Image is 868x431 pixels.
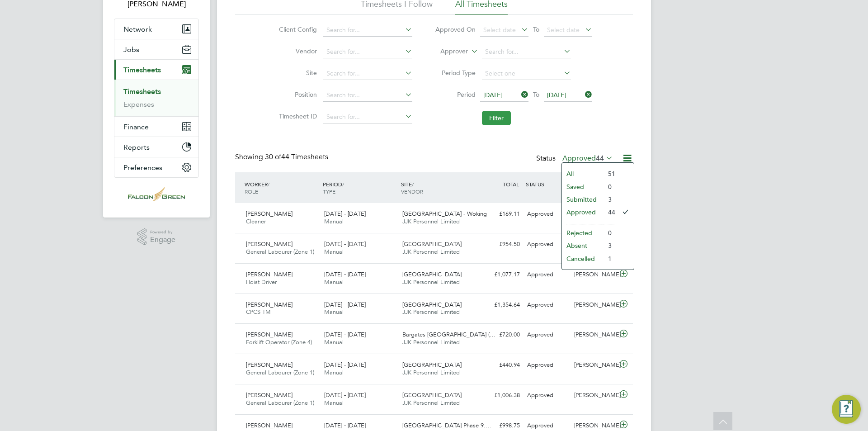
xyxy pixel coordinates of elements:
[402,399,460,407] span: JJK Personnel Limited
[476,388,524,403] div: £1,006.38
[342,180,344,188] span: /
[276,47,317,55] label: Vendor
[246,248,314,256] span: General Labourer (Zone 1)
[123,143,150,152] span: Reports
[476,237,524,252] div: £954.50
[265,152,328,161] span: 44 Timesheets
[123,100,154,109] a: Expenses
[324,338,344,346] span: Manual
[524,207,571,222] div: Approved
[246,218,266,225] span: Cleaner
[435,90,476,99] label: Period
[246,361,292,369] span: [PERSON_NAME]
[482,46,571,58] input: Search for...
[427,47,468,56] label: Approver
[503,180,519,188] span: TOTAL
[323,188,335,195] span: TYPE
[323,46,412,58] input: Search for...
[604,167,615,180] li: 51
[402,248,460,256] span: JJK Personnel Limited
[571,298,618,313] div: [PERSON_NAME]
[246,278,277,286] span: Hoist Driver
[482,111,511,125] button: Filter
[482,67,571,80] input: Select one
[401,188,423,195] span: VENDOR
[324,361,366,369] span: [DATE] - [DATE]
[402,270,462,278] span: [GEOGRAPHIC_DATA]
[402,369,460,376] span: JJK Personnel Limited
[246,240,292,248] span: [PERSON_NAME]
[324,240,366,248] span: [DATE] - [DATE]
[402,301,462,308] span: [GEOGRAPHIC_DATA]
[412,180,414,188] span: /
[402,391,462,399] span: [GEOGRAPHIC_DATA]
[832,395,861,424] button: Engage Resource Center
[324,391,366,399] span: [DATE] - [DATE]
[123,66,161,74] span: Timesheets
[114,117,198,137] button: Finance
[114,187,199,201] a: Go to home page
[114,137,198,157] button: Reports
[571,267,618,282] div: [PERSON_NAME]
[324,422,366,429] span: [DATE] - [DATE]
[562,252,604,265] li: Cancelled
[399,176,477,199] div: SITE
[246,270,292,278] span: [PERSON_NAME]
[402,338,460,346] span: JJK Personnel Limited
[530,24,542,35] span: To
[402,331,495,338] span: Bargates [GEOGRAPHIC_DATA] (…
[246,391,292,399] span: [PERSON_NAME]
[114,19,198,39] button: Network
[562,239,604,252] li: Absent
[323,24,412,37] input: Search for...
[246,301,292,308] span: [PERSON_NAME]
[435,25,476,33] label: Approved On
[562,180,604,193] li: Saved
[123,25,152,33] span: Network
[235,152,330,162] div: Showing
[476,267,524,282] div: £1,077.17
[123,87,161,96] a: Timesheets
[476,207,524,222] div: £169.11
[324,210,366,218] span: [DATE] - [DATE]
[530,89,542,100] span: To
[246,210,292,218] span: [PERSON_NAME]
[324,270,366,278] span: [DATE] - [DATE]
[402,361,462,369] span: [GEOGRAPHIC_DATA]
[596,154,604,163] span: 44
[246,331,292,338] span: [PERSON_NAME]
[604,239,615,252] li: 3
[524,327,571,342] div: Approved
[324,399,344,407] span: Manual
[604,193,615,206] li: 3
[402,218,460,225] span: JJK Personnel Limited
[524,176,571,192] div: STATUS
[137,228,176,246] a: Powered byEngage
[123,163,162,172] span: Preferences
[114,80,198,116] div: Timesheets
[571,327,618,342] div: [PERSON_NAME]
[562,206,604,218] li: Approved
[242,176,321,199] div: WORKER
[268,180,269,188] span: /
[571,358,618,373] div: [PERSON_NAME]
[324,218,344,225] span: Manual
[483,26,516,34] span: Select date
[276,69,317,77] label: Site
[483,91,503,99] span: [DATE]
[476,298,524,313] div: £1,354.64
[150,228,175,236] span: Powered by
[324,248,344,256] span: Manual
[547,26,580,34] span: Select date
[246,422,292,429] span: [PERSON_NAME]
[524,358,571,373] div: Approved
[524,267,571,282] div: Approved
[524,237,571,252] div: Approved
[562,227,604,239] li: Rejected
[324,331,366,338] span: [DATE] - [DATE]
[524,388,571,403] div: Approved
[265,152,281,161] span: 30 of
[562,154,613,163] label: Approved
[123,123,149,131] span: Finance
[246,338,312,346] span: Forklift Operator (Zone 4)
